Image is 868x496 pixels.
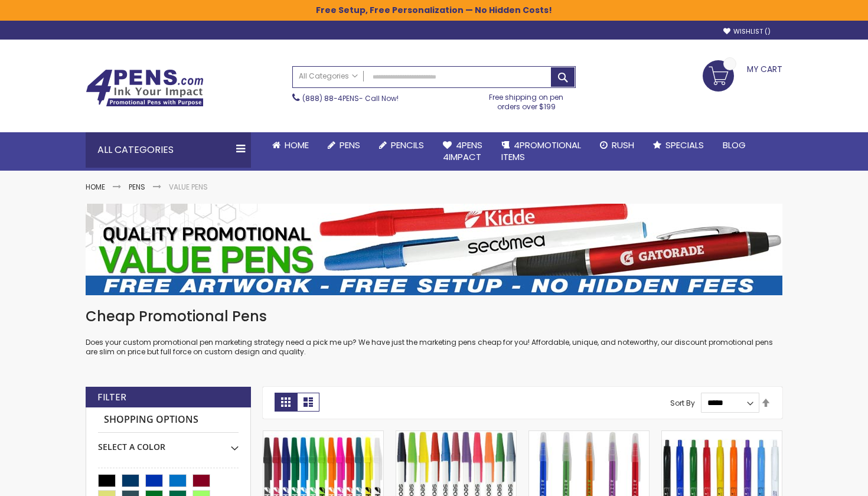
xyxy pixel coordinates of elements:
span: 4Pens 4impact [443,139,482,163]
div: Free shipping on pen orders over $199 [477,88,576,112]
span: All Categories [299,71,358,81]
strong: Value Pens [169,182,208,192]
div: Select A Color [98,433,239,453]
span: Pens [340,139,360,151]
a: 4PROMOTIONALITEMS [492,132,590,171]
a: Wishlist [723,27,771,36]
a: Pencils [370,132,433,158]
a: All Categories [293,67,364,86]
h1: Cheap Promotional Pens [86,307,782,326]
span: 4PROMOTIONAL ITEMS [501,139,581,163]
div: Does your custom promotional pen marketing strategy need a pick me up? We have just the marketing... [86,307,782,357]
span: Blog [723,139,746,151]
img: Value Pens [86,204,782,295]
img: 4Pens Custom Pens and Promotional Products [86,69,204,107]
a: Home [263,132,318,158]
strong: Grid [275,393,297,412]
a: Blog [713,132,755,158]
span: Rush [612,139,634,151]
a: Belfast B Value Stick Pen [263,430,383,440]
a: Home [86,182,105,192]
label: Sort By [670,397,695,407]
span: Specials [665,139,704,151]
a: Specials [644,132,713,158]
a: Belfast Translucent Value Stick Pen [529,430,649,440]
a: 4Pens4impact [433,132,492,171]
span: - Call Now! [302,93,399,103]
a: Pens [318,132,370,158]
div: All Categories [86,132,251,168]
a: Custom Cambria Plastic Retractable Ballpoint Pen - Monochromatic Body Color [662,430,782,440]
a: Belfast Value Stick Pen [396,430,516,440]
span: Home [285,139,309,151]
strong: Shopping Options [98,407,239,433]
strong: Filter [97,391,126,404]
a: (888) 88-4PENS [302,93,359,103]
a: Rush [590,132,644,158]
span: Pencils [391,139,424,151]
a: Pens [129,182,145,192]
